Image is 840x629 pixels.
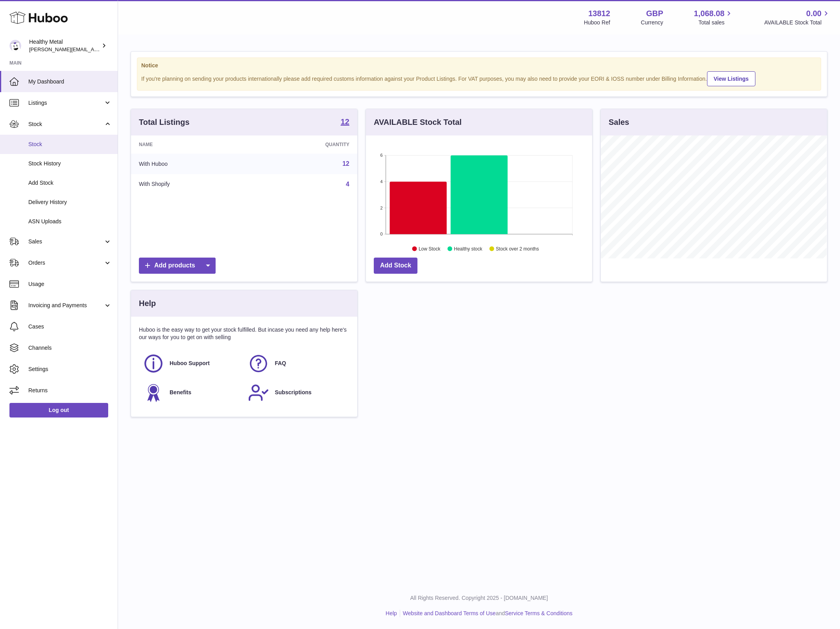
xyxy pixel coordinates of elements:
[143,382,240,403] a: Benefits
[496,246,539,252] text: Stock over 2 months
[341,118,349,127] a: 12
[28,121,103,128] span: Stock
[124,594,834,602] p: All Rights Reserved. Copyright 2025 - [DOMAIN_NAME]
[694,8,734,26] a: 1,068.08 Total sales
[694,8,725,19] span: 1,068.08
[400,610,572,617] li: and
[341,118,349,126] strong: 12
[28,387,112,394] span: Returns
[806,8,822,19] span: 0.00
[28,259,103,267] span: Orders
[764,8,831,26] a: 0.00 AVAILABLE Stock Total
[380,153,382,158] text: 6
[29,46,158,52] span: [PERSON_NAME][EMAIL_ADDRESS][DOMAIN_NAME]
[143,353,240,374] a: Huboo Support
[609,117,629,128] h3: Sales
[28,141,112,148] span: Stock
[380,232,382,236] text: 0
[131,174,253,195] td: With Shopify
[342,160,349,167] a: 12
[29,38,100,53] div: Healthy Metal
[253,135,357,154] th: Quantity
[28,366,112,373] span: Settings
[28,280,112,288] span: Usage
[170,389,191,396] span: Benefits
[28,218,112,225] span: ASN Uploads
[707,71,755,86] a: View Listings
[275,360,286,367] span: FAQ
[584,19,610,26] div: Huboo Ref
[28,179,112,187] span: Add Stock
[139,298,156,309] h3: Help
[346,181,349,187] a: 4
[141,62,817,69] strong: Notice
[248,382,345,403] a: Subscriptions
[139,117,190,128] h3: Total Listings
[505,610,572,616] a: Service Terms & Conditions
[646,8,663,19] strong: GBP
[139,258,216,274] a: Add products
[9,403,108,417] a: Log out
[380,179,382,184] text: 4
[248,353,345,374] a: FAQ
[28,302,103,309] span: Invoicing and Payments
[380,206,382,210] text: 2
[454,246,483,252] text: Healthy stock
[9,40,21,52] img: jose@healthy-metal.com
[28,160,112,167] span: Stock History
[28,238,103,245] span: Sales
[374,117,462,128] h3: AVAILABLE Stock Total
[275,389,311,396] span: Subscriptions
[170,360,210,367] span: Huboo Support
[386,610,397,616] a: Help
[28,78,112,85] span: My Dashboard
[131,154,253,174] td: With Huboo
[419,246,441,252] text: Low Stock
[403,610,496,616] a: Website and Dashboard Terms of Use
[28,199,112,206] span: Delivery History
[698,19,733,26] span: Total sales
[588,8,610,19] strong: 13812
[131,135,253,154] th: Name
[374,258,417,274] a: Add Stock
[141,70,817,86] div: If you're planning on sending your products internationally please add required customs informati...
[28,99,103,107] span: Listings
[641,19,663,26] div: Currency
[28,323,112,330] span: Cases
[28,344,112,352] span: Channels
[764,19,831,26] span: AVAILABLE Stock Total
[139,326,349,341] p: Huboo is the easy way to get your stock fulfilled. But incase you need any help here's our ways f...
